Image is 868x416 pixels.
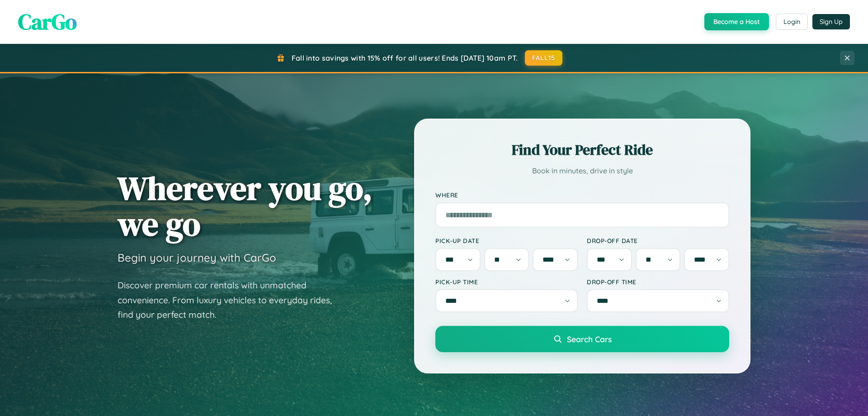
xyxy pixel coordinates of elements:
p: Discover premium car rentals with unmatched convenience. From luxury vehicles to everyday rides, ... [118,278,344,322]
button: Sign Up [812,14,850,29]
button: FALL15 [525,50,563,66]
button: Become a Host [704,13,769,30]
h3: Begin your journey with CarGo [118,251,276,264]
label: Where [435,191,729,199]
p: Book in minutes, drive in style [435,164,729,177]
h2: Find Your Perfect Ride [435,140,729,160]
button: Search Cars [435,326,729,352]
label: Pick-up Time [435,278,578,286]
label: Pick-up Date [435,237,578,244]
span: Search Cars [567,334,612,344]
h1: Wherever you go, we go [118,170,373,242]
label: Drop-off Date [587,237,729,244]
span: Fall into savings with 15% off for all users! Ends [DATE] 10am PT. [292,53,518,62]
label: Drop-off Time [587,278,729,286]
button: Login [776,14,808,30]
span: CarGo [18,7,77,37]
